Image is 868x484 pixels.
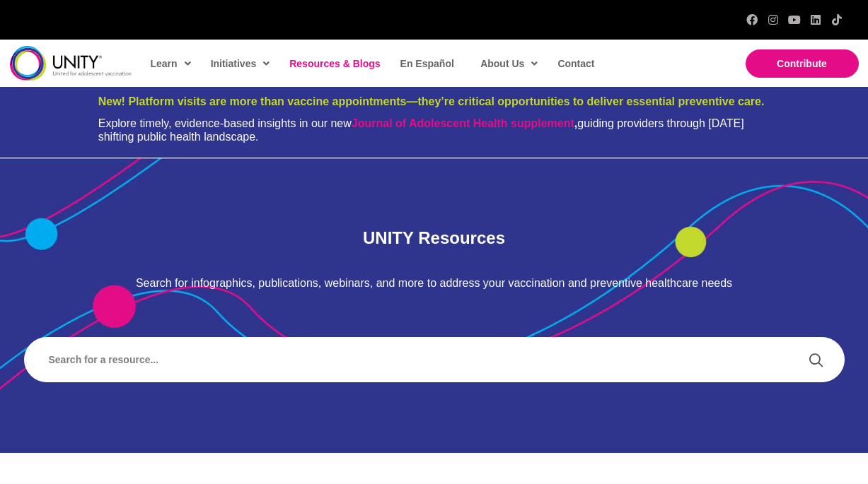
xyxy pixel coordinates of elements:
input: Search input [38,343,794,376]
a: About Us [473,47,543,80]
a: Contact [550,47,600,80]
a: LinkedIn [810,14,821,25]
span: About Us [480,53,538,74]
a: TikTok [831,14,843,25]
a: Journal of Adolescent Health supplement [352,117,574,129]
a: En Español [393,47,460,80]
p: Search for infographics, publications, webinars, and more to address your vaccination and prevent... [24,276,845,291]
span: New! Platform visits are more than vaccine appointments—they’re critical opportunities to deliver... [98,95,765,107]
strong: , [352,117,577,129]
span: UNITY Resources [363,228,505,247]
div: Explore timely, evidence-based insights in our new guiding providers through [DATE] shifting publ... [98,117,770,143]
span: Contact [557,58,594,69]
a: Resources & Blogs [282,47,386,80]
span: En Español [400,58,454,69]
span: Contribute [777,58,827,69]
a: Contribute [746,49,859,78]
span: Learn [151,53,191,74]
form: Search form [38,343,802,376]
a: Instagram [768,14,779,25]
img: unity-logo-dark [10,46,132,81]
span: Resources & Blogs [289,58,380,69]
a: Facebook [746,14,758,25]
a: YouTube [789,14,800,25]
span: Initiatives [211,53,270,74]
